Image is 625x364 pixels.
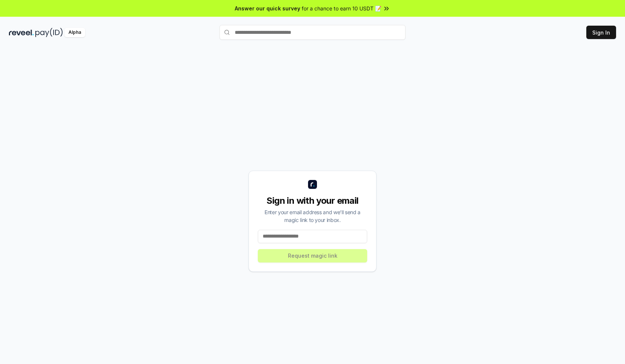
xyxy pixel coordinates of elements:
[302,4,381,12] span: for a chance to earn 10 USDT 📝
[64,28,85,37] div: Alpha
[586,26,616,39] button: Sign In
[9,28,34,37] img: reveel_dark
[235,4,300,12] span: Answer our quick survey
[258,195,367,207] div: Sign in with your email
[35,28,63,37] img: pay_id
[308,180,317,189] img: logo_small
[258,208,367,224] div: Enter your email address and we’ll send a magic link to your inbox.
